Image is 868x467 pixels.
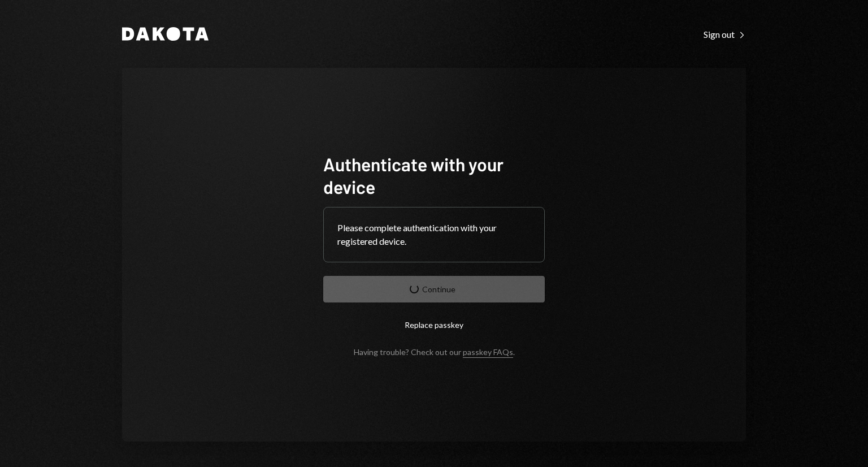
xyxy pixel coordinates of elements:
div: Please complete authentication with your registered device. [337,221,531,248]
h1: Authenticate with your device [323,153,545,198]
div: Sign out [704,29,746,40]
a: passkey FAQs [463,347,513,358]
a: Sign out [704,28,746,40]
div: Having trouble? Check out our . [354,347,515,357]
button: Replace passkey [323,312,545,338]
